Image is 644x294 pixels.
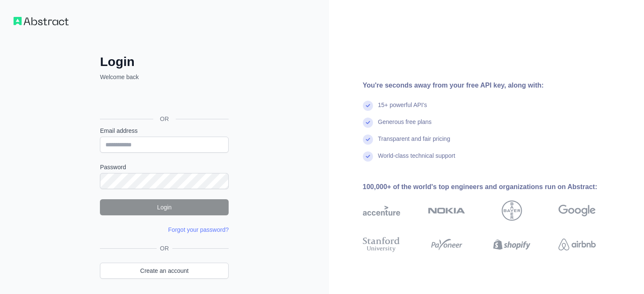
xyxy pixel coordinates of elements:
[493,235,531,254] img: shopify
[363,118,373,128] img: check mark
[378,135,451,151] div: Transparent and fair pricing
[363,101,373,111] img: check mark
[100,263,229,279] a: Create an account
[100,199,229,215] button: Login
[14,17,69,25] img: Workflow
[378,151,456,168] div: World-class technical support
[100,73,229,81] p: Welcome back
[363,235,400,254] img: stanford university
[378,118,432,135] div: Generous free plans
[363,201,400,221] img: accenture
[168,226,229,233] a: Forgot your password?
[363,135,373,145] img: check mark
[428,201,465,221] img: nokia
[363,182,623,192] div: 100,000+ of the world's top engineers and organizations run on Abstract:
[157,244,172,253] span: OR
[100,126,229,135] label: Email address
[558,201,596,221] img: google
[96,91,231,109] iframe: Sign in with Google Button
[153,115,176,123] span: OR
[558,235,596,254] img: airbnb
[502,201,522,221] img: bayer
[428,235,465,254] img: payoneer
[378,101,427,118] div: 15+ powerful API's
[363,80,623,91] div: You're seconds away from your free API key, along with:
[363,151,373,162] img: check mark
[100,163,229,171] label: Password
[100,54,229,69] h2: Login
